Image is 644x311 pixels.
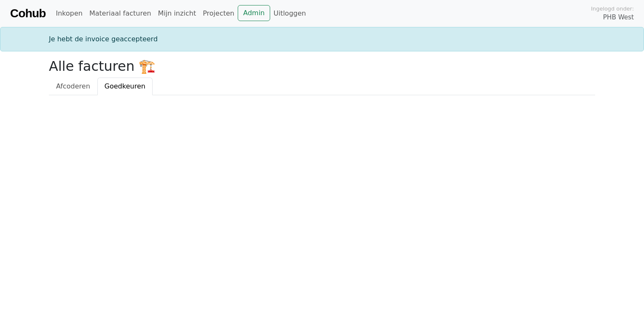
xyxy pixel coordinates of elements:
[44,34,600,44] div: Je hebt de invoice geaccepteerd
[56,82,90,90] span: Afcoderen
[86,5,155,22] a: Materiaal facturen
[155,5,200,22] a: Mijn inzicht
[270,5,309,22] a: Uitloggen
[49,78,97,95] a: Afcoderen
[49,58,595,74] h2: Alle facturen 🏗️
[591,5,634,13] span: Ingelogd onder:
[105,82,145,90] span: Goedkeuren
[603,13,634,22] span: PHB West
[10,3,46,24] a: Cohub
[199,5,238,22] a: Projecten
[97,78,153,95] a: Goedkeuren
[238,5,270,21] a: Admin
[52,5,86,22] a: Inkopen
